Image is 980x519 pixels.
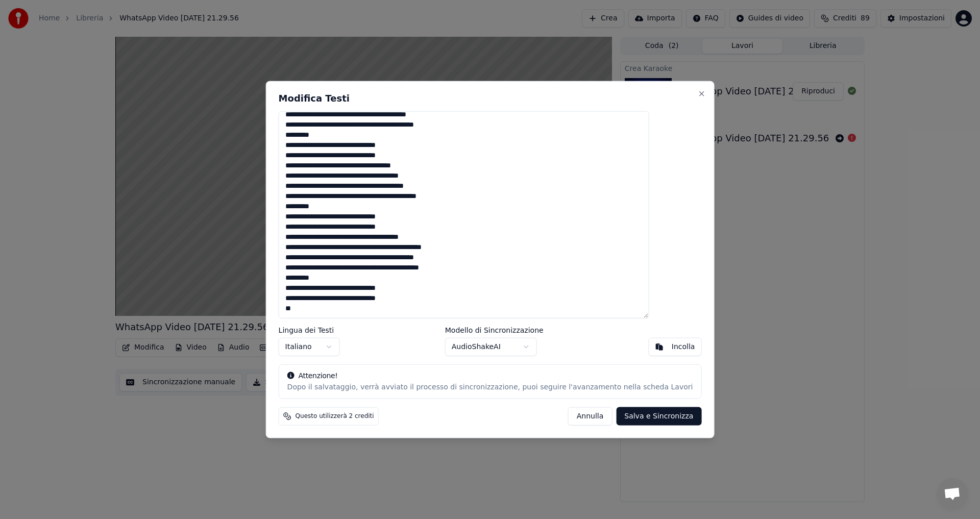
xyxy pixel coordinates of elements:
[568,407,612,426] button: Annulla
[287,382,693,392] div: Dopo il salvataggio, verrà avviato il processo di sincronizzazione, puoi seguire l'avanzamento ne...
[649,338,702,356] button: Incolla
[279,93,702,103] h2: Modifica Testi
[672,342,695,352] div: Incolla
[296,412,374,421] span: Questo utilizzerà 2 crediti
[279,327,340,334] label: Lingua dei Testi
[445,327,544,334] label: Modello di Sincronizzazione
[287,371,693,381] div: Attenzione!
[616,407,701,426] button: Salva e Sincronizza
